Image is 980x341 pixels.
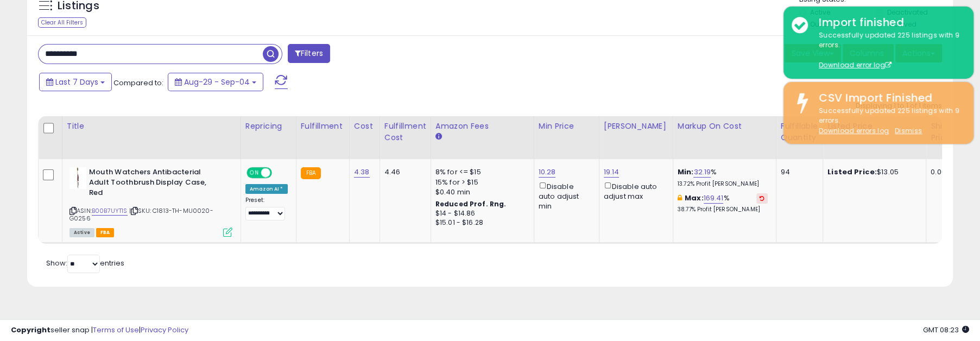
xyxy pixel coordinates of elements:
[827,167,877,177] b: Listed Price:
[811,90,965,106] div: CSV Import Finished
[435,199,507,209] b: Reduced Prof. Rng.
[678,167,694,177] b: Min:
[435,167,526,177] div: 8% for <= $15
[704,193,724,204] a: 169.41
[678,180,768,188] p: 13.72% Profit [PERSON_NAME]
[39,73,112,91] button: Last 7 Days
[811,15,965,30] div: Import finished
[168,73,263,91] button: Aug-29 - Sep-04
[89,167,221,200] b: Mouth Watchers Antibacterial Adult Toothbrush Display Case, Red
[245,121,292,132] div: Repricing
[184,77,250,87] span: Aug-29 - Sep-04
[604,167,619,178] a: 19.14
[819,126,889,135] a: Download errors log
[96,228,115,237] span: FBA
[827,167,918,177] div: $13.05
[923,325,969,335] span: 2025-09-12 08:23 GMT
[895,126,922,135] u: Dismiss
[69,228,94,237] span: All listings currently available for purchase on Amazon
[92,206,128,216] a: B00B7UYT1S
[435,178,526,187] div: 15% for > $15
[539,121,595,132] div: Min Price
[67,121,236,132] div: Title
[248,168,261,178] span: ON
[781,121,818,143] div: Fulfillable Quantity
[435,218,526,228] div: $15.01 - $16.28
[604,121,668,132] div: [PERSON_NAME]
[604,180,665,201] div: Disable auto adjust max
[693,167,711,178] a: 32.19
[781,167,814,177] div: 94
[69,167,232,236] div: ASIN:
[38,17,86,28] div: Clear All Filters
[435,132,442,142] small: Amazon Fees.
[69,167,86,189] img: 2177lVLSCrL._SL40_.jpg
[673,116,776,159] th: The percentage added to the cost of goods (COGS) that forms the calculator for Min & Max prices.
[811,106,965,136] div: Successfully updated 225 listings with 9 errors.
[685,193,704,203] b: Max:
[288,44,330,63] button: Filters
[11,325,50,335] strong: Copyright
[141,325,188,335] a: Privacy Policy
[245,197,288,220] div: Preset:
[539,167,556,178] a: 10.28
[819,60,892,70] a: Download error log
[435,209,526,218] div: $14 - $14.86
[678,121,772,132] div: Markup on Cost
[11,325,188,336] div: seller snap | |
[678,193,768,213] div: %
[678,167,768,187] div: %
[301,167,321,179] small: FBA
[93,325,139,335] a: Terms of Use
[931,167,949,177] div: 0.00
[384,121,426,143] div: Fulfillment Cost
[384,167,422,177] div: 4.46
[69,206,213,223] span: | SKU: C1813-TH-MU0020-G0256
[270,168,288,178] span: OFF
[301,121,345,132] div: Fulfillment
[354,121,375,132] div: Cost
[811,30,965,71] div: Successfully updated 225 listings with 9 errors.
[435,187,526,197] div: $0.40 min
[245,184,288,194] div: Amazon AI *
[678,206,768,213] p: 38.77% Profit [PERSON_NAME]
[435,121,529,132] div: Amazon Fees
[539,180,591,211] div: Disable auto adjust min
[113,78,163,88] span: Compared to:
[55,77,98,87] span: Last 7 Days
[354,167,370,178] a: 4.38
[46,258,124,268] span: Show: entries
